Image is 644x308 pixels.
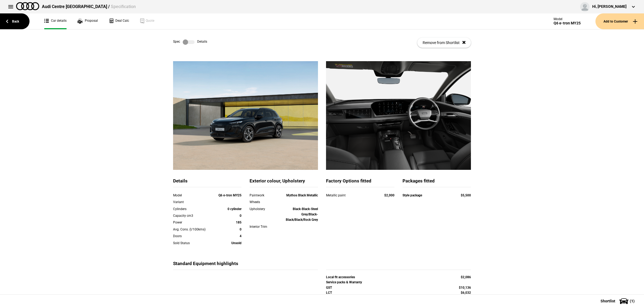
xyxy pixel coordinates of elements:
[109,13,129,29] a: Deal Calc
[250,224,277,229] div: Interior Trim
[173,193,214,198] div: Model
[554,21,581,25] div: Q6 e-tron MY25
[173,178,241,187] div: Details
[461,275,471,279] strong: $2,086
[326,275,355,279] strong: Local fit accessories
[44,13,67,29] a: Car details
[240,214,241,218] strong: 0
[173,199,214,205] div: Variant
[16,2,39,10] img: audi.png
[218,193,241,197] strong: Q6 e-tron MY25
[601,299,615,303] span: Shortlist
[592,294,644,308] button: Shortlist(1)
[592,4,627,9] div: Hi, [PERSON_NAME]
[461,193,471,197] strong: $5,500
[111,4,136,9] span: Specification
[173,227,214,232] div: Avg. Cons. (l/100kms)
[384,193,394,197] strong: $2,000
[250,193,277,198] div: Paintwork
[250,206,277,212] div: Upholstery
[250,199,277,205] div: Wheels
[595,13,644,29] button: Add to Customer
[286,193,318,197] strong: Mythos Black Metallic
[236,221,241,224] strong: 185
[630,299,635,303] span: ( 1 )
[173,213,214,218] div: Capacity cm3
[326,291,332,295] strong: LCT
[173,220,214,225] div: Power
[77,13,98,29] a: Proposal
[240,228,241,231] strong: 0
[228,207,241,211] strong: 0 cylinder
[417,38,471,48] button: Remove from Shortlist
[173,240,214,246] div: Sold Status
[326,178,394,187] div: Factory Options fitted
[326,286,332,289] strong: GST
[554,17,581,21] div: Model
[42,4,136,10] div: Audi Centre [GEOGRAPHIC_DATA] /
[286,207,318,222] strong: Black-Black-Steel Grey/Black-Black/Black/Rock Grey
[173,233,214,239] div: Doors
[240,234,241,238] strong: 4
[173,39,207,45] div: Spec Details
[461,291,471,295] strong: $6,032
[402,178,471,187] div: Packages fitted
[326,280,362,284] strong: Service packs & Warranty
[231,241,241,245] strong: Unsold
[402,193,422,197] strong: Style package
[459,286,471,289] strong: $10,136
[173,261,318,270] div: Standard Equipment highlights
[326,193,374,198] div: Metallic paint
[250,178,318,187] div: Exterior colour, Upholstery
[173,206,214,212] div: Cylinders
